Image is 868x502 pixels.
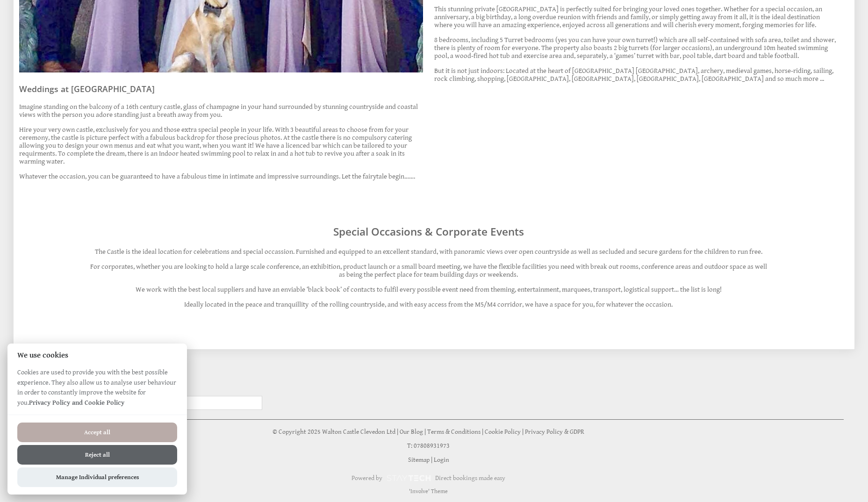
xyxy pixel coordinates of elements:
[17,423,177,442] button: Accept all
[482,428,483,436] span: |
[19,83,423,94] h3: Weddings at [GEOGRAPHIC_DATA]
[29,399,124,407] a: Privacy Policy and Cookie Policy
[434,67,838,83] p: But it is not just indoors: Located at the heart of [GEOGRAPHIC_DATA] [GEOGRAPHIC_DATA], archery,...
[424,428,426,436] span: |
[273,428,395,436] a: © Copyright 2025 Walton Castle Clevedon Ltd
[88,248,768,256] p: The Castle is the ideal location for celebrations and special occassion. Furnished and equipped t...
[17,467,177,487] button: Manage Individual preferences
[7,367,187,415] p: Cookies are used to provide you with the best possible experience. They also allow us to analyse ...
[431,456,432,464] span: |
[88,286,768,294] p: We work with the best local suppliers and have an enviable ‘black book’ of contacts to fulfil eve...
[522,428,524,436] span: |
[434,5,838,29] p: This stunning private [GEOGRAPHIC_DATA] is perfectly suited for bringing your loved ones together...
[88,224,768,239] h2: Special Occasions & Corporate Events
[88,301,768,308] p: Ideally located in the peace and tranquillity of the rolling countryside, and with easy access fr...
[17,445,177,465] button: Reject all
[427,428,481,436] a: Terms & Conditions
[434,36,838,60] p: 8 bedrooms, including 5 Turret bedrooms (yes you can have your own turret!) which are all self-co...
[19,172,423,180] p: Whatever the occasion, you can be guaranteed to have a fabulous time in intimate and impressive s...
[386,473,431,484] img: scrumpy.png
[525,428,584,436] a: Privacy Policy & GDPR
[397,428,398,436] span: |
[485,428,521,436] a: Cookie Policy
[19,126,423,165] p: Hire your very own castle, exclusively for you and those extra special people in your life. With ...
[19,103,423,119] p: Imagine standing on the balcony of a 16th century castle, glass of champagne in your hand surroun...
[407,442,450,450] a: T: 07808931973
[400,428,423,436] a: Our Blog
[88,263,768,279] p: For corporates, whether you are looking to hold a large scale conference, an exhibition, product ...
[13,470,844,486] a: Powered byDirect bookings made easy
[408,456,430,464] a: Sitemap
[434,456,449,464] a: Login
[7,351,187,360] h2: We use cookies
[13,488,844,495] p: 'Involve' Theme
